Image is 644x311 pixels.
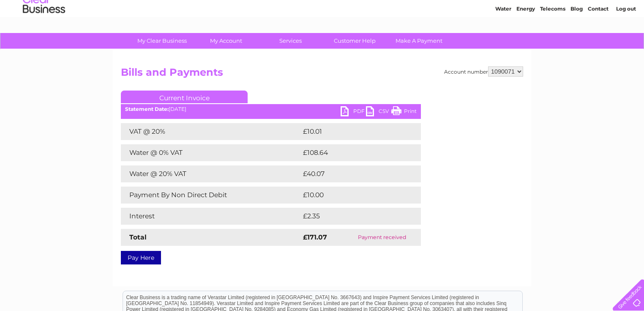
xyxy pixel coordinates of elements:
[125,106,169,112] b: Statement Date:
[444,66,523,77] div: Account number
[485,4,543,15] a: 0333 014 3131
[123,5,522,41] div: Clear Business is a trading name of Verastar Limited (registered in [GEOGRAPHIC_DATA] No. 3667643...
[22,22,65,48] img: logo.png
[301,208,401,225] td: £2.35
[256,33,325,49] a: Services
[495,36,511,42] a: Water
[616,36,636,42] a: Log out
[301,123,402,140] td: £10.01
[121,165,301,182] td: Water @ 20% VAT
[540,36,565,42] a: Telecoms
[301,165,404,182] td: £40.07
[366,106,391,118] a: CSV
[121,187,301,204] td: Payment By Non Direct Debit
[121,251,161,264] a: Pay Here
[121,66,523,83] h2: Bills and Payments
[391,106,417,118] a: Print
[127,33,197,49] a: My Clear Business
[121,144,301,161] td: Water @ 0% VAT
[384,33,454,49] a: Make A Payment
[343,229,421,246] td: Payment received
[301,187,404,204] td: £10.00
[588,36,609,42] a: Contact
[121,106,421,112] div: [DATE]
[320,33,390,49] a: Customer Help
[121,123,301,140] td: VAT @ 20%
[191,33,261,49] a: My Account
[570,36,583,42] a: Blog
[516,36,535,42] a: Energy
[341,106,366,118] a: PDF
[121,208,301,225] td: Interest
[121,91,248,103] a: Current Invoice
[129,233,147,241] strong: Total
[301,144,406,161] td: £108.64
[303,233,327,241] strong: £171.07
